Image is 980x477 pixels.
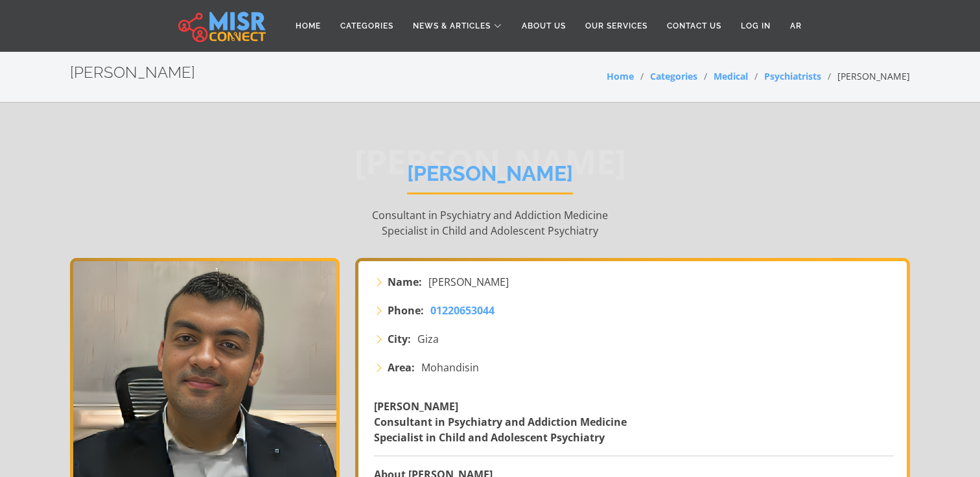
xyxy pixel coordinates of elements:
span: News & Articles [413,20,491,32]
strong: City: [388,331,411,347]
span: Mohandisin [421,360,479,375]
strong: Consultant in Psychiatry and Addiction Medicine [374,415,627,429]
a: Psychiatrists [764,70,821,82]
span: Giza [417,331,439,347]
strong: Area: [388,360,415,375]
a: Contact Us [657,14,731,38]
a: Categories [331,14,403,38]
a: Log in [731,14,780,38]
a: Home [607,70,634,82]
a: 01220653044 [430,303,495,318]
a: News & Articles [403,14,512,38]
p: Consultant in Psychiatry and Addiction Medicine Specialist in Child and Adolescent Psychiatry [70,207,910,238]
img: main.misr_connect [178,10,265,42]
a: Our Services [576,14,657,38]
h1: [PERSON_NAME] [407,161,573,194]
a: Medical [714,70,748,82]
span: 01220653044 [430,303,495,318]
a: AR [780,14,811,38]
strong: [PERSON_NAME] [374,399,458,413]
span: [PERSON_NAME] [428,274,509,290]
strong: Specialist in Child and Adolescent Psychiatry [374,430,605,445]
h2: [PERSON_NAME] [70,64,195,82]
a: About Us [512,14,576,38]
strong: Phone: [388,303,424,318]
li: [PERSON_NAME] [821,69,910,83]
a: Home [286,14,331,38]
strong: Name: [388,274,422,290]
a: Categories [650,70,697,82]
